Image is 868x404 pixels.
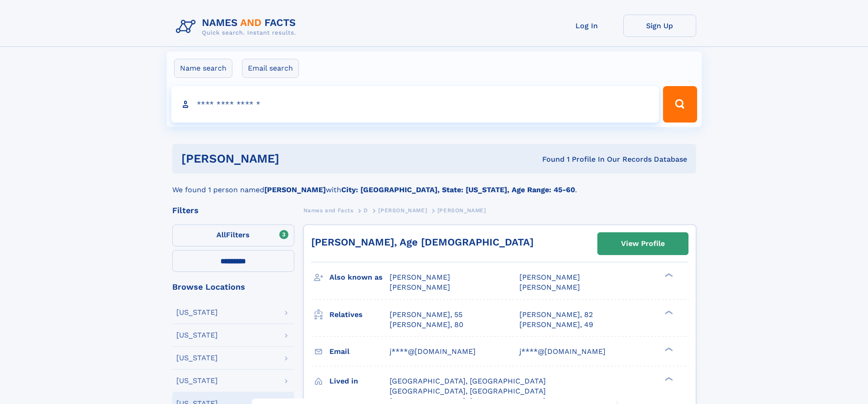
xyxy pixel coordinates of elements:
[390,310,462,320] a: [PERSON_NAME], 55
[663,272,673,278] div: ❯
[216,230,226,239] span: All
[176,354,218,362] div: [US_STATE]
[390,283,450,291] span: [PERSON_NAME]
[176,377,218,384] div: [US_STATE]
[623,15,696,37] a: Sign Up
[663,346,673,352] div: ❯
[172,283,294,291] div: Browse Locations
[621,233,665,254] div: View Profile
[341,185,575,194] b: City: [GEOGRAPHIC_DATA], State: [US_STATE], Age Range: 45-60
[176,309,218,316] div: [US_STATE]
[663,86,697,123] button: Search Button
[378,207,427,214] span: [PERSON_NAME]
[390,273,450,281] span: [PERSON_NAME]
[390,377,546,385] span: [GEOGRAPHIC_DATA], [GEOGRAPHIC_DATA]
[172,206,294,215] div: Filters
[550,15,623,37] a: Log In
[171,86,659,123] input: search input
[598,233,688,255] a: View Profile
[172,15,303,39] img: Logo Names and Facts
[176,332,218,339] div: [US_STATE]
[663,376,673,382] div: ❯
[390,387,546,395] span: [GEOGRAPHIC_DATA], [GEOGRAPHIC_DATA]
[303,205,354,216] a: Names and Facts
[329,307,390,322] h3: Relatives
[663,309,673,315] div: ❯
[181,153,411,164] h1: [PERSON_NAME]
[519,310,593,320] a: [PERSON_NAME], 82
[172,174,696,195] div: We found 1 person named with .
[329,344,390,359] h3: Email
[329,373,390,389] h3: Lived in
[311,236,534,248] a: [PERSON_NAME], Age [DEMOGRAPHIC_DATA]
[264,185,326,194] b: [PERSON_NAME]
[519,273,580,281] span: [PERSON_NAME]
[390,320,463,330] a: [PERSON_NAME], 80
[437,207,486,214] span: [PERSON_NAME]
[411,154,687,164] div: Found 1 Profile In Our Records Database
[242,59,299,78] label: Email search
[519,283,580,291] span: [PERSON_NAME]
[174,59,232,78] label: Name search
[364,207,368,214] span: D
[378,205,427,216] a: [PERSON_NAME]
[172,225,294,246] label: Filters
[519,320,593,330] a: [PERSON_NAME], 49
[364,205,368,216] a: D
[329,270,390,285] h3: Also known as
